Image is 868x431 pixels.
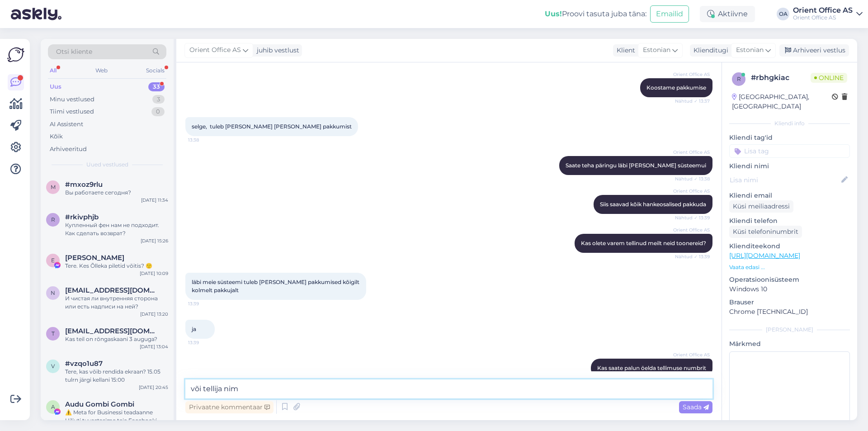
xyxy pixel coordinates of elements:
[581,240,706,246] span: Kas olete varem tellinud meilt neid toonereid?
[673,188,710,194] span: Orient Office AS
[729,298,850,307] p: Brauser
[148,82,165,91] div: 33
[140,270,168,277] div: [DATE] 10:09
[729,226,802,238] div: Küsi telefoninumbrit
[751,72,811,83] div: # rbhgkiac
[65,335,168,343] div: Kas teil on rõngaskaani 3 auguga?
[65,286,159,294] span: natalyamam3@gmail.com
[192,123,352,130] span: selge, tuleb [PERSON_NAME] [PERSON_NAME] pakkumist
[141,237,168,244] div: [DATE] 15:26
[50,145,87,154] div: Arhiveeritud
[139,384,168,391] div: [DATE] 20:45
[189,45,241,55] span: Orient Office AS
[140,311,168,317] div: [DATE] 13:20
[65,189,168,197] div: Вы работаете сегодня?
[185,401,274,413] div: Privaatne kommentaar
[729,216,850,226] p: Kliendi telefon
[65,254,124,262] span: Eva-Maria Virnas
[50,132,63,141] div: Kõik
[7,46,24,63] img: Askly Logo
[673,227,710,233] span: Orient Office AS
[188,300,222,307] span: 13:39
[729,339,850,349] p: Märkmed
[650,5,689,23] button: Emailid
[141,197,168,204] div: [DATE] 11:34
[253,46,299,55] div: juhib vestlust
[793,7,853,14] div: Orient Office AS
[86,161,128,169] span: Uued vestlused
[729,263,850,271] p: Vaata edasi ...
[545,9,562,18] b: Uus!
[152,95,165,104] div: 3
[185,379,712,398] textarea: või tellija ni
[729,275,850,284] p: Operatsioonisüsteem
[65,368,168,384] div: Tere, kas võib rendida ekraan? 15.05 tulrn järgi kellani 15:00
[51,289,55,296] span: n
[729,251,800,260] a: [URL][DOMAIN_NAME]
[94,65,109,76] div: Web
[545,9,646,19] div: Proovi tasuta juba täna:
[56,47,92,57] span: Otsi kliente
[700,6,755,22] div: Aktiivne
[65,360,103,368] span: #vzqo1u87
[729,326,850,334] div: [PERSON_NAME]
[729,144,850,158] input: Lisa tag
[188,339,222,346] span: 13:39
[50,82,61,91] div: Uus
[673,351,710,358] span: Orient Office AS
[52,330,55,337] span: t
[50,107,94,116] div: Tiimi vestlused
[793,7,863,21] a: Orient Office ASOrient Office AS
[730,175,840,185] input: Lisa nimi
[65,408,168,425] div: ⚠️ Meta for Businessi teadaanne Hiljuti tuvastasime teie Facebooki kontol ebatavalisi tegevusi. [...
[51,403,55,410] span: A
[613,46,635,55] div: Klient
[729,307,850,317] p: Chrome [TECHNICAL_ID]
[192,279,361,294] span: läbi meie süsteemi tuleb [PERSON_NAME] pakkumised kõigilt kolmelt pakkujalt
[51,257,55,264] span: E
[151,107,165,116] div: 0
[65,213,99,221] span: #rkivphjb
[597,365,706,371] span: Kas saate palun öelda tellimuse numbrit
[673,71,710,78] span: Orient Office AS
[729,161,850,171] p: Kliendi nimi
[729,191,850,200] p: Kliendi email
[566,162,706,169] span: Saate teha päringu läbi [PERSON_NAME] süsteemui
[65,262,168,270] div: Tere. Kes Õlleka piletid võitis? 🙂
[732,92,832,111] div: [GEOGRAPHIC_DATA], [GEOGRAPHIC_DATA]
[51,216,55,223] span: r
[646,84,706,91] span: Koostame pakkumise
[65,294,168,311] div: И чистая ли внутренняя сторона или есть надписи на ней?
[683,403,709,411] span: Saada
[48,65,58,76] div: All
[65,400,134,408] span: Audu Gombi Gombi
[777,8,789,20] div: OA
[736,45,764,55] span: Estonian
[51,363,55,369] span: v
[144,65,166,76] div: Socials
[140,343,168,350] div: [DATE] 13:04
[675,175,710,182] span: Nähtud ✓ 13:38
[793,14,853,21] div: Orient Office AS
[729,119,850,128] div: Kliendi info
[673,149,710,156] span: Orient Office AS
[729,133,850,142] p: Kliendi tag'id
[188,137,222,143] span: 13:38
[779,44,849,57] div: Arhiveeri vestlus
[50,120,83,129] div: AI Assistent
[600,201,706,208] span: Siis saavad kõik hankeosalised pakkuda
[192,326,196,332] span: ja
[50,95,94,104] div: Minu vestlused
[729,242,850,251] p: Klienditeekond
[729,200,793,213] div: Küsi meiliaadressi
[737,76,741,82] span: r
[65,221,168,237] div: Купленный фен нам не подходит. Как сделать возврат?
[65,327,159,335] span: timakova.katrin@gmail.com
[675,253,710,260] span: Nähtud ✓ 13:39
[675,98,710,104] span: Nähtud ✓ 13:37
[675,214,710,221] span: Nähtud ✓ 13:39
[811,73,847,83] span: Online
[690,46,728,55] div: Klienditugi
[65,180,103,189] span: #mxoz9rlu
[729,284,850,294] p: Windows 10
